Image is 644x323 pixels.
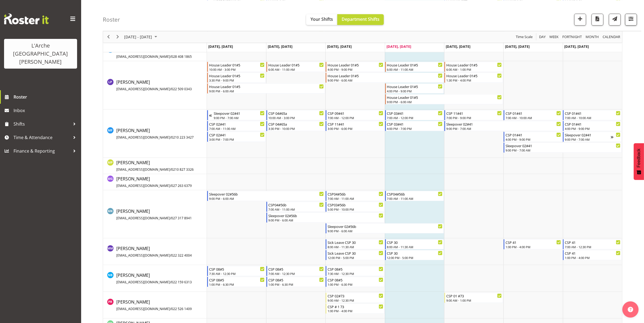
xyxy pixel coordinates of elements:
[387,126,442,131] div: 4:00 PM - 7:00 PM
[209,277,265,282] div: CSP 08#5
[625,14,637,25] button: Filter Shifts
[266,213,385,223] div: Michelle Kohnen"s event - Sleepover 02#56b Begin From Tuesday, August 12, 2025 at 9:00:00 PM GMT+...
[268,126,324,131] div: 3:30 PM - 10:00 PM
[504,110,562,120] div: Melissa Fry"s event - CSP 01#41 Begin From Saturday, August 16, 2025 at 7:00:00 AM GMT+12:00 Ends...
[268,266,324,272] div: CSP 08#5
[327,44,352,49] span: [DATE], [DATE]
[387,100,502,104] div: 9:00 PM - 6:00 AM
[207,191,325,201] div: Michelle Kohnen"s event - Sleepover 02#56b Begin From Monday, August 11, 2025 at 9:00:00 PM GMT+1...
[207,266,266,276] div: Nena Barwell"s event - CSP 08#5 Begin From Monday, August 11, 2025 at 7:30:00 AM GMT+12:00 Ends A...
[328,277,383,282] div: CSP 08#5
[565,240,620,245] div: CSP 41
[14,93,78,101] span: Roster
[14,106,78,115] span: Inbox
[565,245,620,249] div: 7:00 AM - 12:30 PM
[387,62,442,68] div: House Leader 01#5
[328,309,383,313] div: 1:00 PM - 4:00 PM
[387,255,442,260] div: 12:00 PM - 5:00 PM
[116,47,192,59] span: [PERSON_NAME]
[326,293,384,303] div: Paige Reynolds"s event - CSP 02#73 Begin From Wednesday, August 13, 2025 at 9:00:00 AM GMT+12:00 ...
[505,44,530,49] span: [DATE], [DATE]
[328,266,383,272] div: CSP 08#5
[565,110,620,116] div: CSP 01#41
[446,126,561,131] div: 9:00 PM - 7:00 AM
[565,250,620,256] div: CSP 41
[565,116,620,120] div: 7:00 AM - 10:00 AM
[387,84,442,89] div: House Leader 01#5
[506,116,561,120] div: 7:00 AM - 10:00 AM
[170,307,171,311] span: /
[171,280,192,284] span: 022 159 6313
[170,216,171,220] span: /
[326,121,384,131] div: Melissa Fry"s event - CSP 11#41 Begin From Wednesday, August 13, 2025 at 3:00:00 PM GMT+12:00 End...
[326,304,384,314] div: Paige Reynolds"s event - CSP # 1 73 Begin From Wednesday, August 13, 2025 at 1:00:00 PM GMT+12:00...
[574,14,586,25] button: Add a new shift
[387,67,442,72] div: 6:00 AM - 11:00 AM
[207,62,266,72] div: Lydia Peters"s event - House Leader 01#5 Begin From Monday, August 11, 2025 at 10:00:00 AM GMT+12...
[562,33,583,40] button: Fortnight
[592,14,603,25] button: Download a PDF of the roster according to the set date range.
[209,121,265,127] div: CSP 02#41
[506,143,620,148] div: Sleepover 02#41
[328,304,383,309] div: CSP # 1 73
[170,253,171,258] span: /
[14,133,70,142] span: Time & Attendance
[268,116,324,120] div: 10:00 AM - 3:00 PM
[209,84,324,89] div: House Leader 01#5
[506,137,561,142] div: 4:00 PM - 9:00 PM
[326,266,384,276] div: Nena Barwell"s event - CSP 08#5 Begin From Wednesday, August 13, 2025 at 7:30:00 AM GMT+12:00 End...
[328,126,383,131] div: 3:00 PM - 6:00 PM
[207,277,266,287] div: Nena Barwell"s event - CSP 08#5 Begin From Monday, August 11, 2025 at 1:00:00 PM GMT+12:00 Ends A...
[116,299,192,312] a: [PERSON_NAME][EMAIL_ADDRESS][DOMAIN_NAME]/022 526 1409
[326,62,384,72] div: Lydia Peters"s event - House Leader 01#5 Begin From Wednesday, August 13, 2025 at 4:00:00 PM GMT+...
[9,42,72,66] div: L'Arche [GEOGRAPHIC_DATA][PERSON_NAME]
[565,126,620,131] div: 4:00 PM - 9:00 PM
[116,216,170,220] span: [EMAIL_ADDRESS][DOMAIN_NAME]
[446,116,502,120] div: 7:00 PM - 9:00 PM
[170,54,171,59] span: /
[385,250,444,260] div: Michelle Muir"s event - CSP 30 Begin From Thursday, August 14, 2025 at 12:00:00 PM GMT+12:00 Ends...
[207,132,266,142] div: Melissa Fry"s event - CSP 02#41 Begin From Monday, August 11, 2025 at 3:00:00 PM GMT+12:00 Ends A...
[103,292,207,319] td: Paige Reynolds resource
[171,216,192,220] span: 027 317 8941
[103,158,207,174] td: Mia Parr resource
[116,176,192,188] span: [PERSON_NAME]
[549,33,560,40] button: Timeline Week
[209,191,324,197] div: Sleepover 02#56b
[328,245,383,249] div: 8:00 AM - 11:30 AM
[214,116,265,120] div: 9:00 PM - 7:00 AM
[170,135,171,140] span: /
[387,95,502,100] div: House Leader 01#5
[104,31,113,42] div: previous period
[563,110,622,120] div: Melissa Fry"s event - CSP 01#41 Begin From Sunday, August 17, 2025 at 7:00:00 AM GMT+12:00 Ends A...
[328,191,383,197] div: CSP04#56b
[114,33,121,40] button: Next
[562,33,582,40] span: Fortnight
[328,229,442,233] div: 9:00 PM - 6:00 AM
[209,137,265,142] div: 3:00 PM - 7:00 PM
[385,239,444,250] div: Michelle Muir"s event - CSP 30 Begin From Thursday, August 14, 2025 at 8:00:00 AM GMT+12:00 Ends ...
[328,250,383,256] div: Sick Leave CSP 30
[328,73,442,78] div: House Leader 01#5
[209,126,265,131] div: 7:00 AM - 11:00 AM
[116,253,170,258] span: [EMAIL_ADDRESS][DOMAIN_NAME]
[207,121,266,131] div: Melissa Fry"s event - CSP 02#41 Begin From Monday, August 11, 2025 at 7:00:00 AM GMT+12:00 Ends A...
[266,62,325,72] div: Lydia Peters"s event - House Leader 01#5 Begin From Tuesday, August 12, 2025 at 6:00:00 AM GMT+12...
[171,54,192,59] span: 028 408 1865
[328,271,383,276] div: 7:30 AM - 12:30 PM
[328,67,383,72] div: 4:00 PM - 9:00 PM
[209,132,265,137] div: CSP 02#41
[116,299,192,311] span: [PERSON_NAME]
[116,135,170,140] span: [EMAIL_ADDRESS][DOMAIN_NAME]
[444,110,503,120] div: Melissa Fry"s event - CSP 11#41 Begin From Friday, August 15, 2025 at 7:00:00 PM GMT+12:00 Ends A...
[116,176,192,189] a: [PERSON_NAME][EMAIL_ADDRESS][DOMAIN_NAME]/027 263 6379
[446,67,502,72] div: 6:00 AM - 1:00 PM
[504,239,562,250] div: Michelle Muir"s event - CSP 41 Begin From Saturday, August 16, 2025 at 1:00:00 PM GMT+12:00 Ends ...
[103,190,207,239] td: Michelle Kohnen resource
[328,78,442,82] div: 9:00 PM - 6:00 AM
[326,250,384,260] div: Michelle Muir"s event - Sick Leave CSP 30 Begin From Wednesday, August 13, 2025 at 12:00:00 PM GM...
[326,277,384,287] div: Nena Barwell"s event - CSP 08#5 Begin From Wednesday, August 13, 2025 at 1:00:00 PM GMT+12:00 End...
[602,33,621,40] span: calendar
[209,266,265,272] div: CSP 08#5
[116,46,192,59] a: [PERSON_NAME][EMAIL_ADDRESS][DOMAIN_NAME]/028 408 1865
